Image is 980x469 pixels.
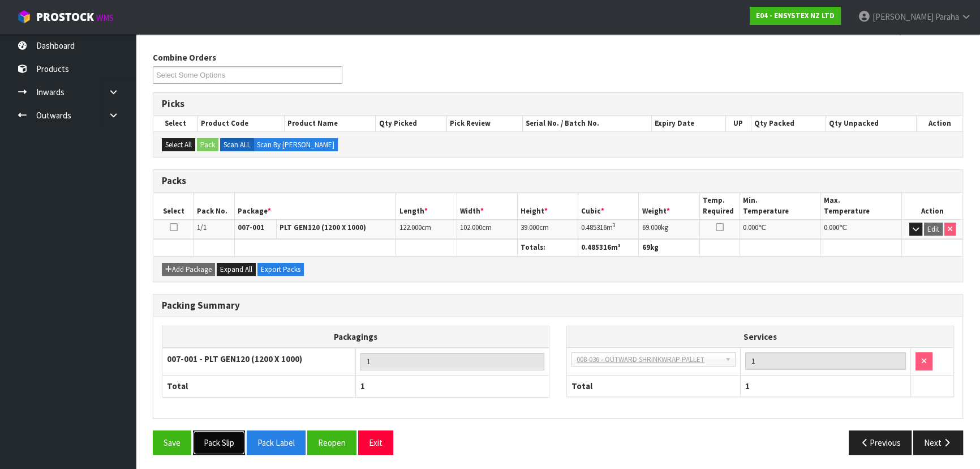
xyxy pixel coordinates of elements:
button: Next [913,430,963,455]
td: cm [457,219,517,239]
th: Expiry Date [651,116,725,131]
td: ℃ [740,219,821,239]
button: Add Package [162,263,215,276]
small: WMS [96,12,114,23]
th: Product Name [285,116,376,131]
td: cm [517,219,578,239]
th: Total [567,375,741,396]
th: Select [153,193,194,219]
span: 69.000 [642,223,660,232]
th: Height [517,193,578,219]
strong: E04 - ENSYSTEX NZ LTD [756,11,835,20]
span: ProStock [36,10,94,24]
span: 0.000 [824,223,839,232]
th: Cubic [578,193,639,219]
button: Export Packs [257,263,304,276]
td: m [578,219,639,239]
label: Scan ALL [220,138,254,152]
th: Packagings [162,326,549,348]
th: Action [916,116,962,131]
td: ℃ [821,219,902,239]
h3: Packing Summary [162,300,954,311]
img: cube-alt.png [17,10,31,24]
button: Reopen [307,430,356,455]
th: Total [162,376,356,397]
th: Width [457,193,517,219]
label: Scan By [PERSON_NAME] [253,138,338,152]
span: 008-036 - OUTWARD SHRINKWRAP PALLET [577,353,720,366]
a: E04 - ENSYSTEX NZ LTD [750,7,841,25]
span: 39.000 [521,223,539,232]
button: Exit [358,430,393,455]
th: Weight [639,193,699,219]
th: Select [153,116,197,131]
button: Select All [162,138,195,152]
button: Pack [197,138,218,152]
th: Package [234,193,396,219]
th: UP [725,116,751,131]
th: Services [567,326,953,348]
span: Paraha [935,11,959,22]
th: m³ [578,240,639,256]
th: Temp. Required [699,193,740,219]
h3: Picks [162,99,954,109]
span: Pack [153,43,963,463]
button: Edit [924,223,943,236]
button: Pack Label [247,430,306,455]
span: 122.000 [399,223,421,232]
span: 102.000 [460,223,482,232]
label: Combine Orders [153,52,216,63]
span: 1/1 [197,223,207,232]
button: Previous [849,430,912,455]
th: Serial No. / Batch No. [523,116,652,131]
button: Save [153,430,191,455]
th: Length [396,193,457,219]
th: Pack No. [194,193,235,219]
th: Max. Temperature [821,193,902,219]
th: Pick Review [447,116,523,131]
span: 1 [745,381,750,391]
strong: PLT GEN120 (1200 X 1000) [280,223,366,232]
h3: Packs [162,176,954,186]
sup: 3 [613,221,616,229]
strong: 007-001 - PLT GEN120 (1200 X 1000) [167,353,302,364]
span: 0.485316 [581,223,607,232]
th: Qty Unpacked [826,116,917,131]
th: kg [639,240,699,256]
th: Qty Picked [376,116,447,131]
button: Expand All [217,263,256,276]
span: 0.000 [743,223,758,232]
th: Product Code [197,116,284,131]
span: 0.485316 [581,242,611,252]
span: [PERSON_NAME] [872,11,934,22]
button: Pack Slip [193,430,245,455]
th: Action [902,193,962,219]
strong: 007-001 [238,223,264,232]
td: cm [396,219,457,239]
span: 69 [642,242,650,252]
span: 1 [360,381,365,391]
th: Min. Temperature [740,193,821,219]
td: kg [639,219,699,239]
th: Totals: [517,240,578,256]
span: Expand All [220,265,252,274]
th: Qty Packed [751,116,826,131]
